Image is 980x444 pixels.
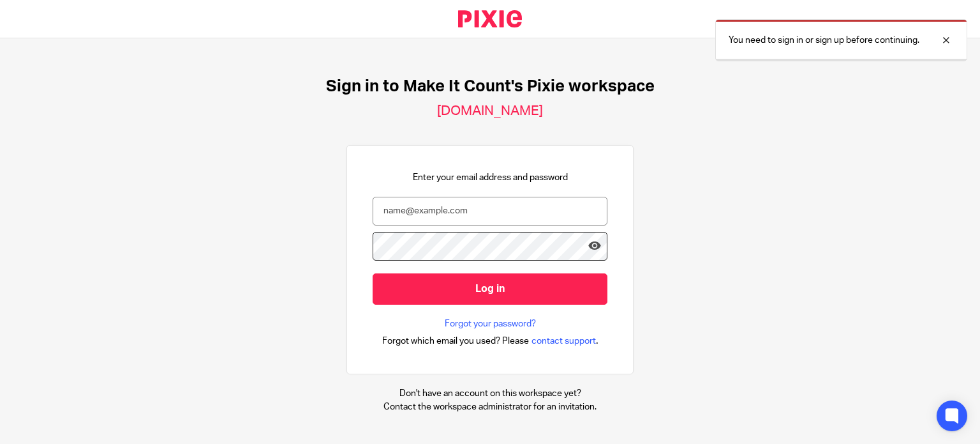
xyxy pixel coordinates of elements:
p: You need to sign in or sign up before continuing. [729,34,919,47]
input: name@example.com [373,197,607,226]
h2: [DOMAIN_NAME] [437,103,543,119]
span: Forgot which email you used? Please [382,335,529,348]
p: Contact the workspace administrator for an invitation. [383,401,597,413]
div: . [382,333,598,348]
h1: Sign in to Make It Count's Pixie workspace [326,77,655,96]
input: Log in [373,273,607,305]
p: Enter your email address and password [413,171,568,184]
a: Forgot your password? [445,318,536,330]
span: contact support [531,335,596,348]
p: Don't have an account on this workspace yet? [383,387,597,400]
